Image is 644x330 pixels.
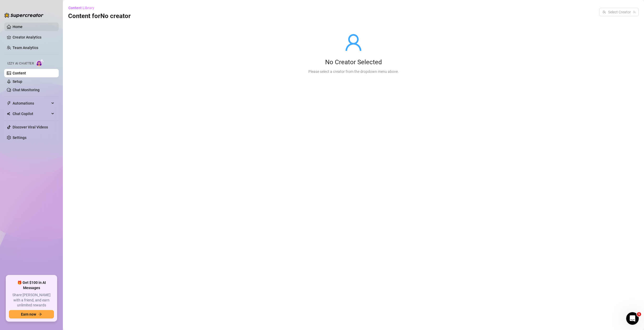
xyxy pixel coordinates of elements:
span: 🎁 Get $100 in AI Messages [9,280,54,290]
span: Automations [13,99,50,107]
a: Discover Viral Videos [13,125,48,129]
a: Settings [13,136,26,140]
h3: Content for No creator [68,12,131,20]
a: Team Analytics [13,46,38,50]
button: Earn nowarrow-right [9,310,54,318]
button: Content Library [68,4,99,12]
img: AI Chatter [36,59,44,67]
span: Chat Copilot [13,110,50,118]
span: user [344,33,363,52]
span: Content Library [68,6,94,10]
a: Content [13,71,26,75]
a: Home [13,25,23,29]
img: logo-BBDzfeDw.svg [4,13,43,18]
span: Izzy AI Chatter [7,61,34,66]
span: arrow-right [38,312,42,316]
a: Creator Analytics [13,33,54,41]
div: No Creator Selected [308,58,399,67]
span: Earn now [21,312,36,316]
span: 1 [637,312,641,316]
a: Chat Monitoring [13,88,40,92]
div: Please select a creator from the dropdown menu above. [308,69,399,74]
img: Chat Copilot [7,112,10,116]
span: Share [PERSON_NAME] with a friend, and earn unlimited rewards [9,293,54,308]
a: Setup [13,79,22,84]
span: thunderbolt [7,101,11,105]
span: team [633,10,636,14]
iframe: Intercom live chat [626,312,639,325]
